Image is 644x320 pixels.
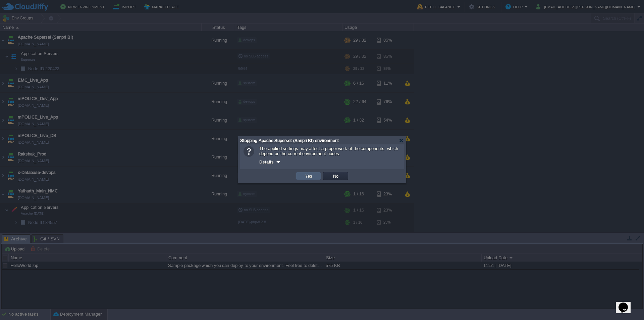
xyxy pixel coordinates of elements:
[259,146,398,156] span: The applied settings may affect a proper work of the components, which depend on the current envi...
[331,173,340,179] button: No
[303,173,314,179] button: Yes
[616,293,637,313] iframe: chat widget
[259,159,274,165] span: Details
[240,138,339,143] span: Stopping Apache Superset (Sanpri BI) environment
